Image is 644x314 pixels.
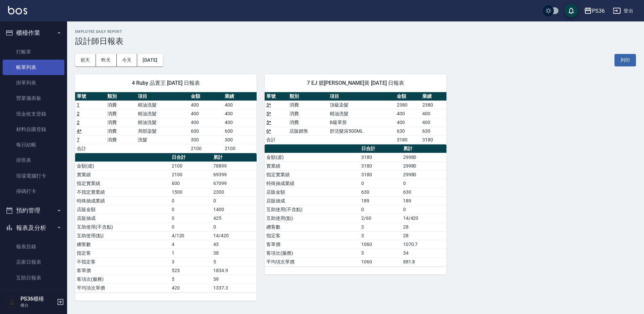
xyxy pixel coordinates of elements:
a: 每日結帳 [3,137,64,152]
img: Person [5,295,19,309]
a: 現場電腦打卡 [3,168,64,184]
td: 店販銷售 [288,127,328,135]
td: 4 [170,240,212,249]
a: 現金收支登錄 [3,106,64,122]
td: 300 [223,135,257,144]
td: 精油洗髮 [136,118,189,127]
td: 2100 [170,170,212,179]
td: 400 [189,109,223,118]
td: 客項次(服務) [265,249,360,257]
td: 店販抽成 [75,214,170,223]
td: 600 [170,179,212,188]
td: 400 [421,118,446,127]
th: 類別 [288,92,328,101]
td: 14/420 [212,231,257,240]
td: 互助使用(點) [265,214,360,223]
table: a dense table [75,153,257,293]
th: 類別 [106,92,136,101]
td: 78899 [212,162,257,170]
td: 67099 [212,179,257,188]
th: 日合計 [170,153,212,162]
td: 29980 [401,153,446,162]
td: 34 [401,249,446,257]
td: 消費 [106,109,136,118]
th: 業績 [223,92,257,101]
td: 平均項次單價 [75,284,170,292]
span: 4 Ruby 品寰王 [DATE] 日報表 [83,80,249,86]
td: 2380 [421,101,446,109]
td: 1060 [360,257,401,266]
th: 累計 [212,153,257,162]
button: [DATE] [137,54,163,66]
td: 實業績 [75,170,170,179]
a: 7 [77,137,79,142]
table: a dense table [75,92,257,153]
td: 精油洗髮 [136,109,189,118]
td: 630 [401,188,446,196]
td: 3180 [360,153,401,162]
a: 互助排行榜 [3,286,64,301]
td: 630 [395,127,421,135]
a: 店家日報表 [3,254,64,270]
button: 報表及分析 [3,219,64,237]
button: 今天 [117,54,138,66]
td: 2380 [395,101,421,109]
td: 29980 [401,162,446,170]
td: 420 [170,284,212,292]
td: 0 [360,179,401,188]
a: 營業儀表板 [3,90,64,106]
td: 店販金額 [265,188,360,196]
td: 精油洗髮 [136,101,189,109]
td: 0 [401,205,446,214]
td: 店販抽成 [265,196,360,205]
td: 400 [395,118,421,127]
td: 38 [212,249,257,257]
th: 項目 [136,92,189,101]
td: 消費 [106,118,136,127]
td: 1500 [170,188,212,196]
a: 掛單列表 [3,75,64,90]
button: 櫃檯作業 [3,24,64,42]
td: 189 [401,196,446,205]
p: 櫃台 [20,302,55,308]
td: 1834.9 [212,266,257,275]
td: 指定客 [75,249,170,257]
td: 指定實業績 [75,179,170,188]
h5: PS36櫃檯 [20,296,55,302]
th: 累計 [401,144,446,153]
td: 總客數 [265,223,360,231]
td: 400 [223,109,257,118]
td: 舒活髮浴500ML [328,127,395,135]
td: 400 [421,109,446,118]
button: 預約管理 [3,202,64,219]
td: 5 [170,275,212,284]
td: 合計 [75,144,106,153]
div: PS36 [592,7,605,15]
td: 互助使用(點) [75,231,170,240]
td: 消費 [288,109,328,118]
a: 排班表 [3,152,64,168]
td: 1 [170,249,212,257]
td: 425 [212,214,257,223]
td: 0 [360,205,401,214]
table: a dense table [265,92,446,144]
td: 400 [189,118,223,127]
td: 客單價 [265,240,360,249]
td: 0 [170,214,212,223]
td: 2300 [212,188,257,196]
td: 總客數 [75,240,170,249]
td: 14/420 [401,214,446,223]
a: 2 [77,120,79,125]
td: 客項次(服務) [75,275,170,284]
a: 掃碼打卡 [3,184,64,199]
a: 互助日報表 [3,270,64,286]
td: 不指定客 [75,257,170,266]
td: 店販金額 [75,205,170,214]
th: 項目 [328,92,395,101]
td: 29980 [401,170,446,179]
td: 客單價 [75,266,170,275]
td: 43 [212,240,257,249]
td: 0 [170,205,212,214]
a: 打帳單 [3,44,64,60]
button: PS36 [581,4,607,18]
